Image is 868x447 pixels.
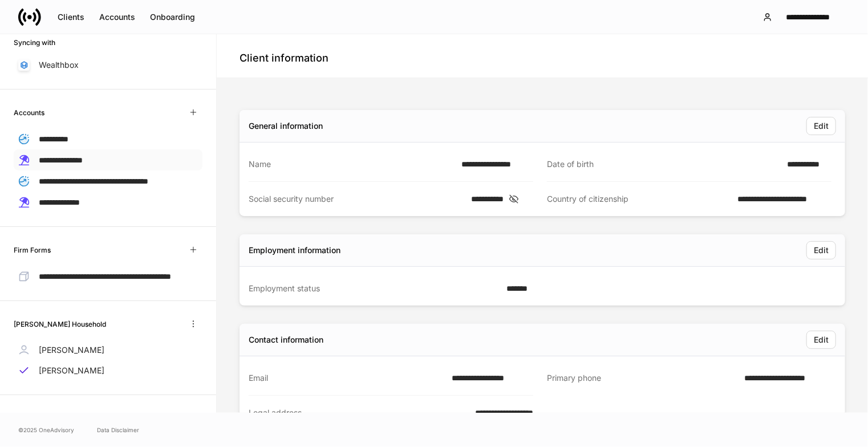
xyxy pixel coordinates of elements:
button: Onboarding [143,8,202,26]
div: Employment status [249,283,500,294]
button: Clients [50,8,92,26]
div: Primary phone [547,372,737,384]
a: Data Disclaimer [97,425,139,434]
button: Edit [806,241,836,259]
div: Legal address [249,407,444,430]
a: [PERSON_NAME] [14,360,202,381]
div: Edit [814,245,829,256]
h6: Syncing with [14,37,55,48]
div: Contact information [249,334,323,346]
div: Edit [814,120,829,132]
p: [PERSON_NAME] [39,365,104,376]
div: Employment information [249,245,340,256]
div: Name [249,159,455,170]
a: [PERSON_NAME] [14,340,202,360]
h4: Client information [240,51,328,65]
div: Country of citizenship [547,193,731,205]
button: Accounts [92,8,143,26]
div: Onboarding [150,11,195,23]
div: Email [249,372,445,384]
div: General information [249,120,323,132]
span: © 2025 OneAdvisory [18,425,74,434]
p: Wealthbox [39,59,79,71]
h6: [PERSON_NAME] Household [14,319,106,330]
div: Date of birth [547,159,780,170]
h6: Firm Forms [14,245,51,255]
div: Social security number [249,193,464,205]
div: Edit [814,334,829,346]
div: Clients [58,11,84,23]
p: [PERSON_NAME] [39,344,104,356]
a: Wealthbox [14,55,202,75]
div: Accounts [99,11,135,23]
button: Edit [806,117,836,135]
h6: Accounts [14,107,44,118]
button: Edit [806,331,836,349]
